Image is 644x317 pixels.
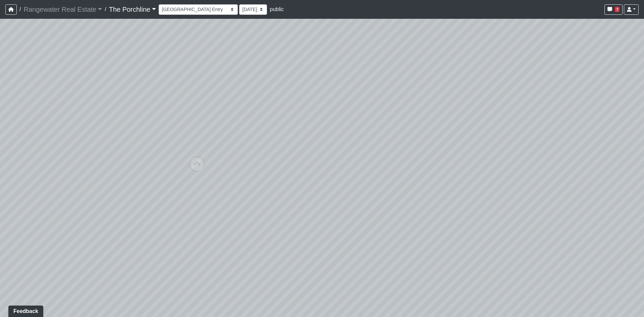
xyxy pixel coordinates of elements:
a: The Porchline [109,3,156,16]
span: public [270,6,284,12]
span: / [17,3,23,16]
span: / [102,3,109,16]
iframe: Ybug feedback widget [5,304,45,317]
a: Rangewater Real Estate [23,3,102,16]
button: 7 [604,4,623,15]
span: 7 [615,7,620,12]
